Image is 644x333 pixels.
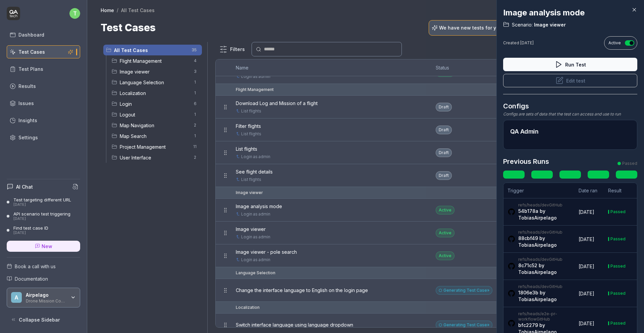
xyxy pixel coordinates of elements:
span: Scenario: [512,21,533,28]
a: 1806e3b [518,290,538,295]
a: refs/heads/e2e-pr-workflow [518,311,557,322]
time: [DATE] [579,264,594,269]
time: [DATE] [579,209,594,215]
div: GitHub [518,230,572,235]
h2: Image analysis mode [503,7,637,19]
span: Active [608,40,621,46]
a: 54b178a [518,208,538,214]
div: GitHub [518,311,572,322]
h3: Configs [503,101,637,111]
th: Trigger [503,183,575,198]
div: GitHub [518,202,572,208]
time: [DATE] [579,291,594,296]
a: 88cbf49 [518,235,538,241]
time: [DATE] [579,321,594,326]
div: Passed [610,291,626,295]
div: Created [503,40,534,46]
div: by [518,208,572,221]
a: TobiasAirpelago [518,296,557,302]
div: Passed [610,237,626,241]
a: TobiasAirpelago [518,215,557,221]
a: refs/heads/dev [518,257,549,262]
a: bfc2279 [518,322,538,328]
div: Passed [610,321,626,325]
div: Configs are sets of data that the test can access and use to run [503,111,637,117]
div: Passed [610,210,626,214]
div: by [518,289,572,303]
div: Passed [610,264,626,268]
th: Date ran [575,183,604,198]
a: refs/heads/dev [518,202,549,207]
div: by [518,262,572,276]
a: refs/heads/dev [518,230,549,235]
span: Image viewer [533,21,566,28]
a: TobiasAirpelago [518,242,557,248]
a: refs/heads/dev [518,284,549,289]
a: TobiasAirpelago [518,269,557,275]
time: [DATE] [520,40,534,45]
th: Result [604,183,637,198]
div: by [518,235,572,248]
div: GitHub [518,257,572,262]
div: Passed [622,160,637,166]
button: Edit test [503,74,637,87]
h2: QA Admin [510,127,630,136]
div: GitHub [518,284,572,289]
button: Run Test [503,58,637,71]
a: 8c71c52 [518,263,537,268]
h3: Previous Runs [503,156,549,166]
time: [DATE] [579,236,594,242]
